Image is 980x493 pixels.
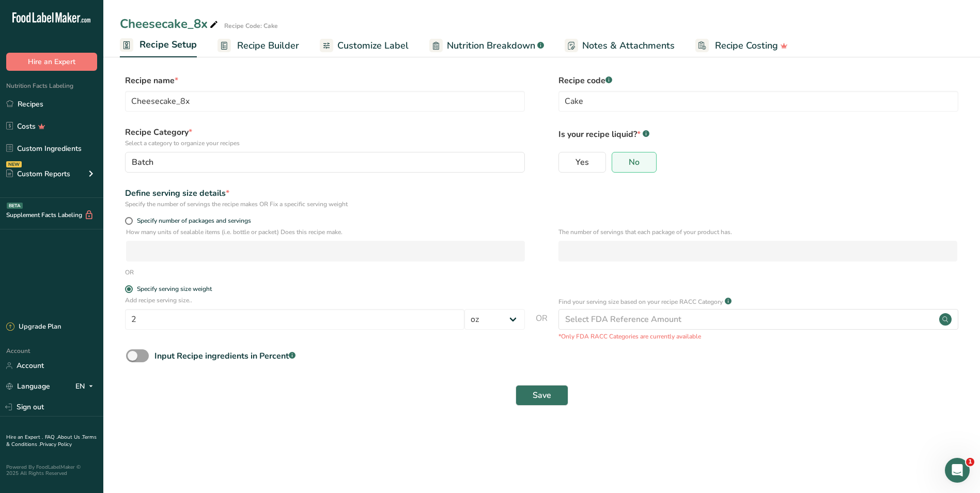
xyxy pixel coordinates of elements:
[125,309,464,330] input: Type your serving size here
[565,34,675,57] a: Notes & Attachments
[533,389,551,402] span: Save
[6,168,70,179] div: Custom Reports
[125,152,525,173] button: Batch
[966,458,974,466] span: 1
[6,434,43,441] a: Hire an Expert .
[120,33,197,58] a: Recipe Setup
[217,34,299,57] a: Recipe Builder
[125,268,134,277] div: OR
[125,199,525,209] div: Specify the number of servings the recipe makes OR Fix a specific serving weight
[57,434,82,441] a: About Us .
[575,157,589,167] span: Yes
[558,91,958,112] input: Type your recipe code here
[582,39,675,53] span: Notes & Attachments
[558,297,723,306] p: Find your serving size based on your recipe RACC Category
[125,187,525,199] div: Define serving size details
[7,203,23,209] div: BETA
[237,39,299,53] span: Recipe Builder
[126,227,525,237] p: How many units of sealable items (i.e. bottle or packet) Does this recipe make.
[558,126,958,141] p: Is your recipe liquid?
[715,39,778,53] span: Recipe Costing
[40,441,72,448] a: Privacy Policy
[139,38,197,52] span: Recipe Setup
[565,313,681,326] div: Select FDA Reference Amount
[6,161,22,167] div: NEW
[125,138,525,148] p: Select a category to organize your recipes
[125,74,525,87] label: Recipe name
[558,74,958,87] label: Recipe code
[558,332,958,341] p: *Only FDA RACC Categories are currently available
[6,464,97,476] div: Powered By FoodLabelMaker © 2025 All Rights Reserved
[137,285,212,293] div: Specify serving size weight
[45,434,57,441] a: FAQ .
[125,296,525,305] p: Add recipe serving size..
[629,157,640,167] span: No
[945,458,970,483] iframe: Intercom live chat
[558,227,957,237] p: The number of servings that each package of your product has.
[429,34,544,57] a: Nutrition Breakdown
[6,377,50,395] a: Language
[132,156,153,168] span: Batch
[120,14,220,33] div: Cheesecake_8x
[337,39,409,53] span: Customize Label
[536,312,548,341] span: OR
[6,434,97,448] a: Terms & Conditions .
[516,385,568,406] button: Save
[125,126,525,148] label: Recipe Category
[695,34,788,57] a: Recipe Costing
[154,350,295,362] div: Input Recipe ingredients in Percent
[320,34,409,57] a: Customize Label
[224,21,278,30] div: Recipe Code: Cake
[6,322,61,332] div: Upgrade Plan
[75,380,97,393] div: EN
[6,53,97,71] button: Hire an Expert
[447,39,535,53] span: Nutrition Breakdown
[125,91,525,112] input: Type your recipe name here
[133,217,251,225] span: Specify number of packages and servings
